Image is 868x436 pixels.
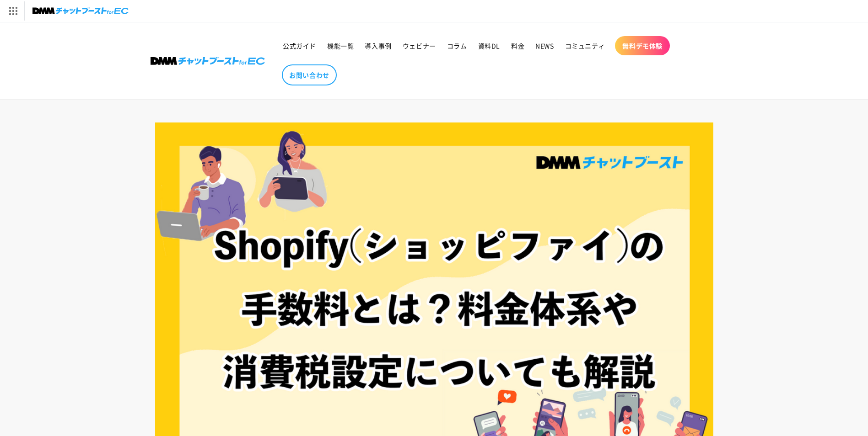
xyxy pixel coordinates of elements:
[282,64,337,85] a: お問い合わせ
[442,36,473,55] a: コラム
[365,42,391,50] span: 導入事例
[506,36,530,55] a: 料金
[478,42,500,50] span: 資料DL
[447,42,467,50] span: コラム
[327,42,354,50] span: 機能一覧
[403,42,436,50] span: ウェビナー
[511,42,524,50] span: 料金
[322,36,359,55] a: 機能一覧
[277,36,322,55] a: 公式ガイド
[560,36,611,55] a: コミュニティ
[473,36,506,55] a: 資料DL
[535,42,554,50] span: NEWS
[359,36,397,55] a: 導入事例
[397,36,442,55] a: ウェビナー
[530,36,559,55] a: NEWS
[565,42,605,50] span: コミュニティ
[1,1,24,21] img: サービス
[32,5,129,17] img: チャットブーストforEC
[289,71,329,79] span: お問い合わせ
[151,57,265,65] img: 株式会社DMM Boost
[622,42,663,50] span: 無料デモ体験
[615,36,670,55] a: 無料デモ体験
[283,42,316,50] span: 公式ガイド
